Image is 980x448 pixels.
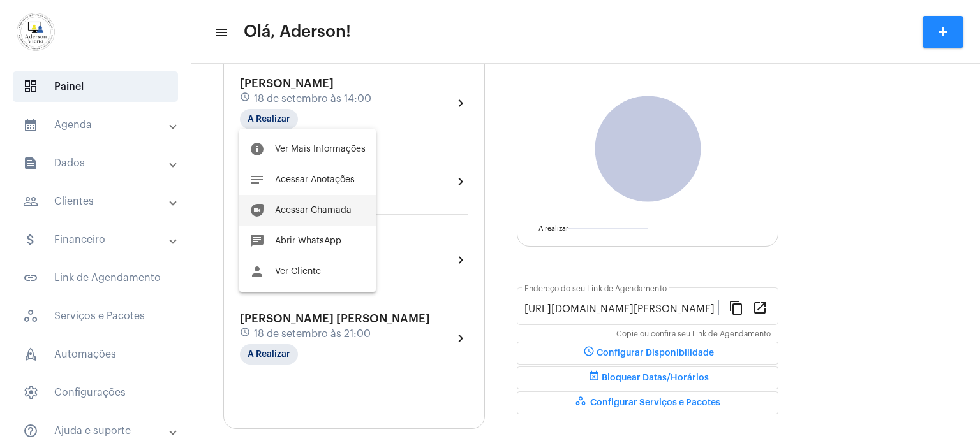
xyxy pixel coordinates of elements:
span: Acessar Anotações [275,175,355,184]
span: Ver Cliente [275,267,321,276]
span: Ver Mais Informações [275,145,366,154]
mat-icon: chat [249,233,265,249]
mat-icon: notes [249,172,265,187]
span: Acessar Chamada [275,206,352,215]
mat-icon: person [249,264,265,279]
mat-icon: info [249,141,265,157]
mat-icon: duo [249,203,265,218]
span: Abrir WhatsApp [275,236,341,245]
